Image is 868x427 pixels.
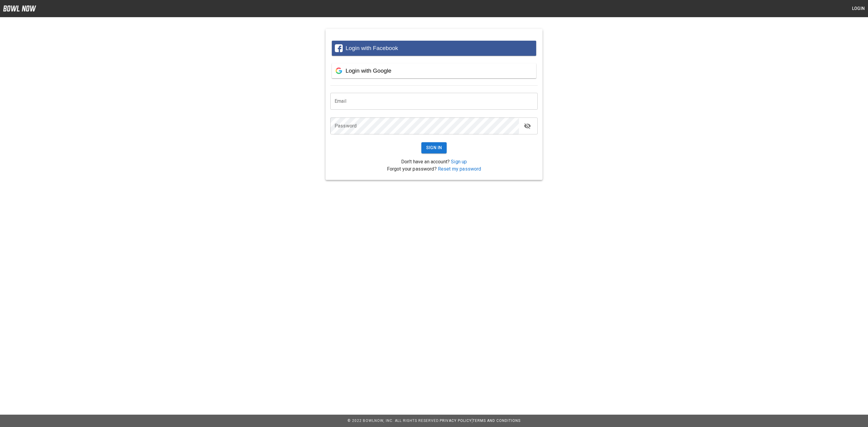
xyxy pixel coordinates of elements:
[521,120,533,132] button: toggle password visibility
[332,41,536,56] button: Login with Facebook
[332,63,536,78] button: Login with Google
[330,158,538,165] p: Don't have an account?
[345,45,398,51] span: Login with Facebook
[440,419,472,423] a: Privacy Policy
[348,419,440,423] span: © 2022 BowlNow, Inc. All Rights Reserved.
[438,166,481,172] a: Reset my password
[451,159,467,165] a: Sign up
[473,419,520,423] a: Terms and Conditions
[421,142,447,153] button: Sign In
[345,68,391,74] span: Login with Google
[330,165,538,173] p: Forgot your password?
[849,3,868,14] button: Login
[3,5,36,11] img: logo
